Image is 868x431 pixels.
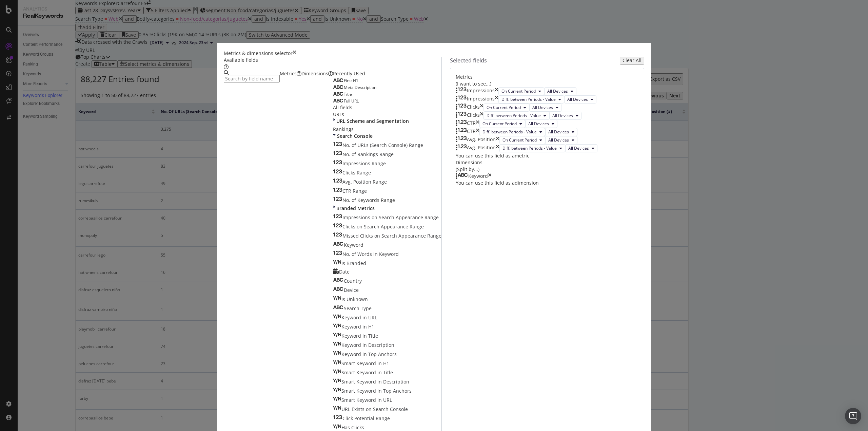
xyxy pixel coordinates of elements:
[450,57,487,64] div: Selected fields
[333,111,441,118] div: URLs
[337,133,373,139] span: Search Console
[501,96,556,102] span: Diff. between Periods - Value
[341,378,409,385] span: Smart Keyword in Description
[456,159,638,173] div: Dimensions
[456,144,638,152] div: Avg. PositiontimesDiff. between Periods - ValueAll Devices
[545,128,577,136] button: All Devices
[528,121,549,127] span: All Devices
[496,144,499,152] div: times
[456,112,638,120] div: ClickstimesDiff. between Periods - ValueAll Devices
[545,136,577,144] button: All Devices
[479,120,525,128] button: On Current Period
[341,397,392,403] span: Smart Keyword in URL
[482,129,537,135] span: Diff. between Periods - Value
[456,152,638,159] div: You can use this field as a metric
[344,305,372,312] span: Search Type
[342,179,387,185] span: Avg. Position Range
[333,70,441,77] div: Recently Used
[342,415,390,421] span: Click Potential Range
[333,104,441,111] div: All fields
[488,173,492,180] div: times
[456,128,638,136] div: CTRtimesDiff. between Periods - ValueAll Devices
[480,112,484,120] div: times
[344,91,352,97] span: Title
[342,197,395,203] span: No. of Keywords Range
[479,128,545,136] button: Diff. between Periods - Value
[484,104,529,112] button: On Current Period
[552,113,573,118] span: All Devices
[467,104,480,112] div: Clicks
[544,87,576,95] button: All Devices
[467,87,495,95] div: Impressions
[547,88,568,94] span: All Devices
[224,50,293,57] div: Metrics & dimensions selector
[482,121,517,127] span: On Current Period
[333,126,441,133] div: Rankings
[567,96,588,102] span: All Devices
[499,144,565,152] button: Diff. between Periods - Value
[342,169,371,176] span: Clicks Range
[548,129,569,135] span: All Devices
[468,173,488,180] div: Keyword
[467,120,476,128] div: CTR
[467,144,496,152] div: Avg. Position
[342,160,386,167] span: Impressions Range
[499,136,545,144] button: On Current Period
[341,406,408,412] span: URL Exists on Search Console
[341,388,412,394] span: Smart Keyword in Top Anchors
[502,137,537,143] span: On Current Period
[456,74,638,87] div: Metrics
[456,87,638,95] div: ImpressionstimesOn Current PeriodAll Devices
[301,70,333,77] div: Dimensions
[476,128,479,136] div: times
[341,351,397,357] span: Keyword in Top Anchors
[496,136,499,144] div: times
[344,85,376,90] span: Meta Description
[498,95,564,104] button: Diff. between Periods - Value
[532,105,553,110] span: All Devices
[623,58,642,63] div: Clear All
[224,75,280,82] input: Search by field name
[456,104,638,112] div: ClickstimesOn Current PeriodAll Devices
[344,278,362,284] span: Country
[344,98,359,104] span: Full URL
[341,360,389,367] span: Smart Keyword in H1
[480,104,484,112] div: times
[456,173,638,180] div: Keywordtimes
[501,88,536,94] span: On Current Period
[341,424,364,431] span: Has Clicks
[456,180,638,186] div: You can use this field as a dimension
[341,314,377,321] span: Keyword in URL
[564,95,596,104] button: All Devices
[341,323,374,330] span: Keyword in H1
[620,57,644,64] button: Clear All
[293,50,296,57] div: times
[341,296,368,302] span: Is Unknown
[495,87,498,95] div: times
[342,223,424,230] span: Clicks on Search Appearance Range
[568,145,589,151] span: All Devices
[529,104,561,112] button: All Devices
[476,120,479,128] div: times
[342,188,367,194] span: CTR Range
[342,232,441,239] span: Missed Clicks on Search Appearance Range
[456,120,638,128] div: CTRtimesOn Current PeriodAll Devices
[456,136,638,144] div: Avg. PositiontimesOn Current PeriodAll Devices
[467,112,480,120] div: Clicks
[498,87,544,95] button: On Current Period
[224,57,441,63] div: Available fields
[344,242,363,248] span: Keyword
[280,70,301,77] div: Metrics
[341,342,394,348] span: Keyword in Description
[344,78,358,83] span: First H1
[484,112,549,120] button: Diff. between Periods - Value
[341,260,366,266] span: Is Branded
[487,113,541,118] span: Diff. between Periods - Value
[845,408,861,424] div: Open Intercom Messenger
[342,214,439,221] span: Impressions on Search Appearance Range
[342,251,399,257] span: No. of Words in Keyword
[495,95,498,104] div: times
[456,166,638,173] div: (Split by...)
[548,137,569,143] span: All Devices
[336,205,375,211] span: Branded Metrics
